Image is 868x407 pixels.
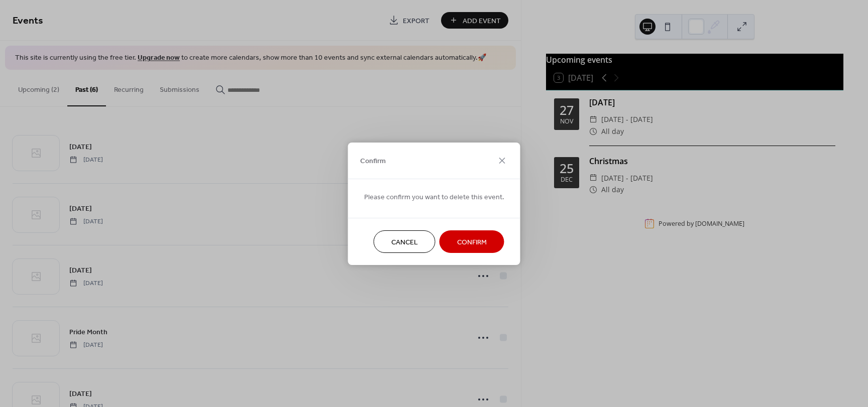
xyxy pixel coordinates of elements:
span: Please confirm you want to delete this event. [364,192,504,202]
button: Cancel [374,230,436,253]
span: Confirm [457,237,487,247]
button: Confirm [440,230,504,253]
span: Confirm [360,156,386,167]
span: Cancel [391,237,418,247]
